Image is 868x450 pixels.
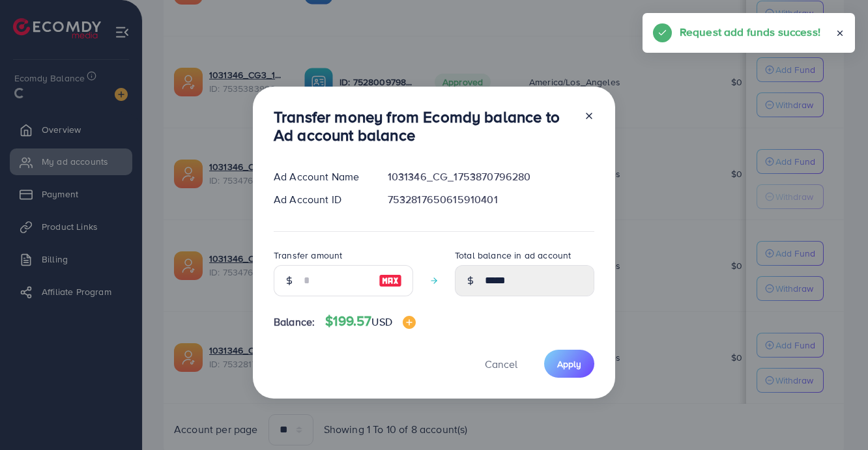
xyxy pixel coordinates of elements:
[263,169,377,184] div: Ad Account Name
[680,23,820,40] h5: Request add funds success!
[274,315,315,330] span: Balance:
[403,316,416,329] img: image
[274,249,342,262] label: Transfer amount
[469,350,534,378] button: Cancel
[455,249,571,262] label: Total balance in ad account
[274,107,573,145] h3: Transfer money from Ecomdy balance to Ad account balance
[377,169,605,184] div: 1031346_CG_1753870796280
[485,357,517,371] span: Cancel
[379,273,402,288] img: image
[263,192,377,207] div: Ad Account ID
[377,192,605,207] div: 7532817650615910401
[325,313,416,330] h4: $199.57
[371,315,392,329] span: USD
[544,350,594,378] button: Apply
[557,358,581,371] span: Apply
[813,391,858,440] iframe: Chat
